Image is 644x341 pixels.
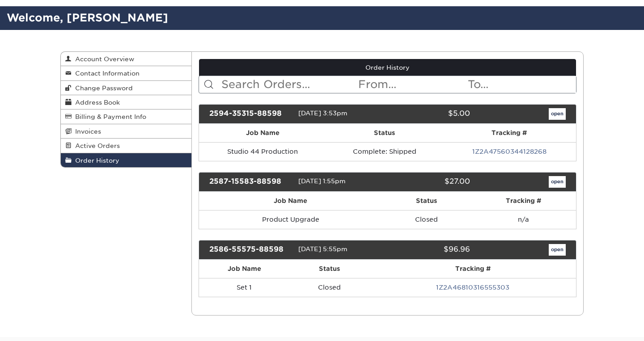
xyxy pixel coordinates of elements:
[72,157,119,164] span: Order History
[381,176,476,188] div: $27.00
[381,244,476,256] div: $96.96
[72,99,120,106] span: Address Book
[470,192,576,210] th: Tracking #
[61,81,191,95] a: Change Password
[203,108,298,120] div: 2594-35315-88598
[72,70,140,77] span: Contact Information
[549,108,566,120] a: open
[199,124,326,142] th: Job Name
[72,128,101,135] span: Invoices
[472,148,547,155] a: 1Z2A47560344128268
[549,244,566,256] a: open
[61,124,191,139] a: Invoices
[203,244,298,256] div: 2586-55575-88598
[199,59,576,76] a: Order History
[326,142,443,161] td: Complete: Shipped
[72,55,134,63] span: Account Overview
[72,84,133,92] span: Change Password
[382,192,470,210] th: Status
[199,210,383,229] td: Product Upgrade
[199,260,290,278] th: Job Name
[443,124,576,142] th: Tracking #
[199,192,383,210] th: Job Name
[382,210,470,229] td: Closed
[549,176,566,188] a: open
[290,278,369,297] td: Closed
[72,113,146,120] span: Billing & Payment Info
[199,142,326,161] td: Studio 44 Production
[290,260,369,278] th: Status
[199,278,290,297] td: Set 1
[326,124,443,142] th: Status
[203,176,298,188] div: 2587-15583-88598
[467,76,576,93] input: To...
[470,210,576,229] td: n/a
[436,284,509,291] a: 1Z2A46810316555303
[369,260,576,278] th: Tracking #
[357,76,466,93] input: From...
[298,109,347,117] span: [DATE] 3:53pm
[298,177,346,185] span: [DATE] 1:55pm
[61,66,191,80] a: Contact Information
[61,139,191,153] a: Active Orders
[381,108,476,120] div: $5.00
[61,95,191,109] a: Address Book
[61,109,191,124] a: Billing & Payment Info
[61,153,191,167] a: Order History
[61,52,191,66] a: Account Overview
[72,142,120,149] span: Active Orders
[298,245,347,253] span: [DATE] 5:55pm
[220,76,358,93] input: Search Orders...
